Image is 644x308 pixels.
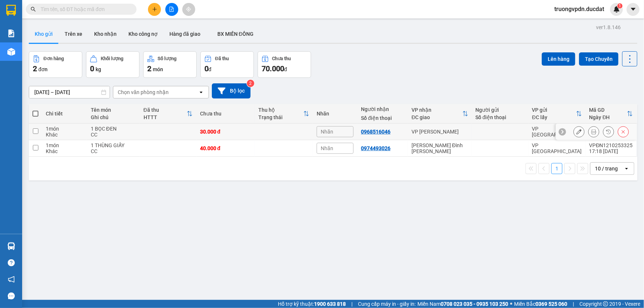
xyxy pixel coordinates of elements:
span: aim [186,7,191,12]
span: 0 [90,64,94,73]
div: Thu hộ [258,107,303,113]
span: file-add [169,7,174,12]
img: icon-new-feature [613,6,620,13]
strong: 1900 633 818 [314,301,346,307]
strong: 0369 525 060 [535,301,567,307]
div: Đã thu [215,56,229,61]
div: 10 / trang [595,165,618,172]
button: Trên xe [59,25,88,43]
div: CC [91,132,136,138]
span: Miền Nam [417,300,508,308]
span: 2 [33,64,37,73]
div: Số điện thoại [361,115,404,121]
th: Toggle SortBy [255,104,313,124]
th: Toggle SortBy [408,104,472,124]
sup: 1 [617,3,623,8]
span: | [351,300,352,308]
div: 30.000 đ [200,129,251,135]
div: Tên món [91,107,136,113]
div: Khác [46,132,83,138]
div: Chưa thu [272,56,291,61]
div: CC [91,148,136,154]
div: 1 món [46,126,83,132]
span: plus [152,7,157,12]
input: Tìm tên, số ĐT hoặc mã đơn [41,5,128,13]
span: Miền Bắc [514,300,567,308]
sup: 2 [247,80,254,87]
span: đ [284,66,287,72]
button: Hàng đã giao [163,25,206,43]
div: Sửa đơn hàng [574,126,585,137]
img: logo-vxr [6,5,16,16]
span: Cung cấp máy in - giấy in: [358,300,416,308]
button: Khối lượng0kg [86,51,140,78]
div: ĐC giao [411,114,462,120]
div: 1 món [46,142,83,148]
div: VP gửi [532,107,576,113]
button: Chưa thu70.000đ [258,51,311,78]
div: Đã thu [144,107,187,113]
div: 0968516046 [361,129,390,135]
div: Khác [46,148,83,154]
div: VP [GEOGRAPHIC_DATA] [532,142,582,154]
span: ⚪️ [510,302,512,305]
span: 0 [204,64,209,73]
div: VP [GEOGRAPHIC_DATA] [532,126,582,138]
div: Người gửi [476,107,525,113]
div: Số lượng [158,56,177,61]
span: question-circle [8,259,15,266]
button: Bộ lọc [212,83,251,98]
div: Chưa thu [200,111,251,117]
div: 1 BỌC ĐEN [91,126,136,132]
button: Lên hàng [542,52,575,66]
span: 70.000 [262,64,284,73]
img: warehouse-icon [7,48,15,56]
span: notification [8,276,15,283]
span: 2 [147,64,151,73]
input: Select a date range. [29,86,110,98]
div: Người nhận [361,106,404,112]
span: đơn [38,66,48,72]
span: món [153,66,163,72]
div: Mã GD [589,107,627,113]
button: Đã thu0đ [200,51,254,78]
span: truongvpdn.ducdat [548,4,610,14]
button: aim [182,3,195,16]
div: Khối lượng [101,56,123,61]
img: warehouse-icon [7,242,15,250]
span: kg [96,66,101,72]
span: Hỗ trợ kỹ thuật: [278,300,346,308]
button: Kho gửi [29,25,59,43]
div: VP [PERSON_NAME] [411,129,468,135]
button: plus [148,3,161,16]
th: Toggle SortBy [528,104,586,124]
strong: 0708 023 035 - 0935 103 250 [441,301,508,307]
div: Số điện thoại [476,114,525,120]
div: VP nhận [411,107,462,113]
button: Tạo Chuyến [579,52,619,66]
div: Trạng thái [258,114,303,120]
span: đ [209,66,211,72]
div: Ngày ĐH [589,114,627,120]
div: 1 THÙNG GIẤY [91,142,136,148]
span: BX MIỀN ĐÔNG [217,31,254,37]
button: Đơn hàng2đơn [29,51,82,78]
span: copyright [603,301,608,307]
span: | [573,300,574,308]
th: Toggle SortBy [586,104,637,124]
div: VPĐN1210253325 [589,142,633,148]
button: 1 [551,163,562,174]
svg: open [198,89,204,95]
span: search [31,7,36,12]
div: Chọn văn phòng nhận [118,89,169,96]
span: caret-down [630,6,637,13]
button: Kho nhận [88,25,123,43]
span: Nhãn [321,145,333,151]
th: Toggle SortBy [140,104,196,124]
div: Đơn hàng [44,56,64,61]
button: Kho công nợ [123,25,163,43]
div: 17:18 [DATE] [589,148,633,154]
div: Ghi chú [91,114,136,120]
div: HTTT [144,114,187,120]
div: 0974493026 [361,145,390,151]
